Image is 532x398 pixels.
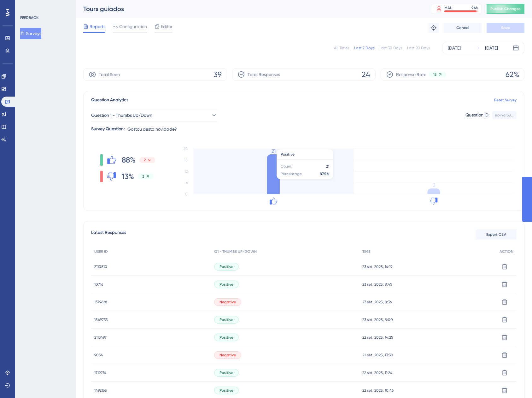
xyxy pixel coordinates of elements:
[91,111,152,119] span: Question 1 - Thumbs Up/Down
[465,111,489,119] div: Question ID:
[362,370,392,375] span: 22 set. 2025, 11:24
[396,71,426,78] span: Response Rate
[487,23,524,33] button: Save
[362,317,393,322] span: 23 set. 2025, 8:00
[433,72,437,77] span: 15
[490,6,521,11] span: Publish Changes
[214,249,257,254] span: Q1 - THUMBS UP/DOWN
[219,300,236,305] span: Negative
[185,192,188,196] tspan: 0
[362,353,393,358] span: 22 set. 2025, 13:30
[94,300,107,305] span: 1379628
[495,113,514,118] div: ec49ef58...
[161,23,172,30] span: Editor
[94,388,107,393] span: 1492165
[362,249,370,254] span: TIME
[219,335,233,340] span: Positive
[219,353,236,358] span: Negative
[362,264,392,269] span: 23 set. 2025, 14:19
[94,353,103,358] span: 9034
[94,317,108,322] span: 1549733
[213,69,222,80] span: 39
[379,45,402,50] div: Last 30 Days
[83,4,415,13] div: Tours guiados
[142,174,144,179] span: 3
[456,25,469,30] span: Cancel
[219,282,233,287] span: Positive
[500,249,513,254] span: ACTION
[448,44,461,52] div: [DATE]
[362,335,393,340] span: 22 set. 2025, 14:25
[99,71,120,78] span: Total Seen
[506,69,519,80] span: 62%
[471,5,478,10] div: 94 %
[444,5,453,10] div: MAU
[494,98,517,103] a: Reset Survey
[90,23,105,30] span: Reports
[184,169,188,174] tspan: 12
[272,148,276,154] tspan: 21
[119,23,147,30] span: Configuration
[20,28,41,39] button: Surveys
[444,23,482,33] button: Cancel
[486,232,506,237] span: Export CSV
[248,71,280,78] span: Total Responses
[219,317,233,322] span: Positive
[362,282,392,287] span: 23 set. 2025, 8:45
[184,146,188,151] tspan: 24
[362,69,370,80] span: 24
[219,264,233,269] span: Positive
[334,45,349,50] div: All Times
[184,158,188,162] tspan: 18
[144,157,146,163] span: 2
[433,182,435,188] tspan: 3
[91,125,125,133] div: Survey Question:
[362,300,392,305] span: 23 set. 2025, 8:36
[219,370,233,375] span: Positive
[20,15,38,20] div: FEEDBACK
[94,282,103,287] span: 10716
[485,44,498,52] div: [DATE]
[127,125,177,133] span: Gostou desta novidade?
[94,335,107,340] span: 2113497
[122,171,134,181] span: 13%
[91,96,128,104] span: Question Analytics
[94,264,107,269] span: 2110810
[91,229,126,240] span: Latest Responses
[501,25,510,30] span: Save
[94,249,108,254] span: USER ID
[407,45,430,50] div: Last 90 Days
[186,181,188,185] tspan: 6
[476,229,517,240] button: Export CSV
[94,370,106,375] span: 1719274
[354,45,374,50] div: Last 7 Days
[219,388,233,393] span: Positive
[122,155,136,165] span: 88%
[487,4,524,14] button: Publish Changes
[362,388,394,393] span: 22 set. 2025, 10:46
[91,109,217,122] button: Question 1 - Thumbs Up/Down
